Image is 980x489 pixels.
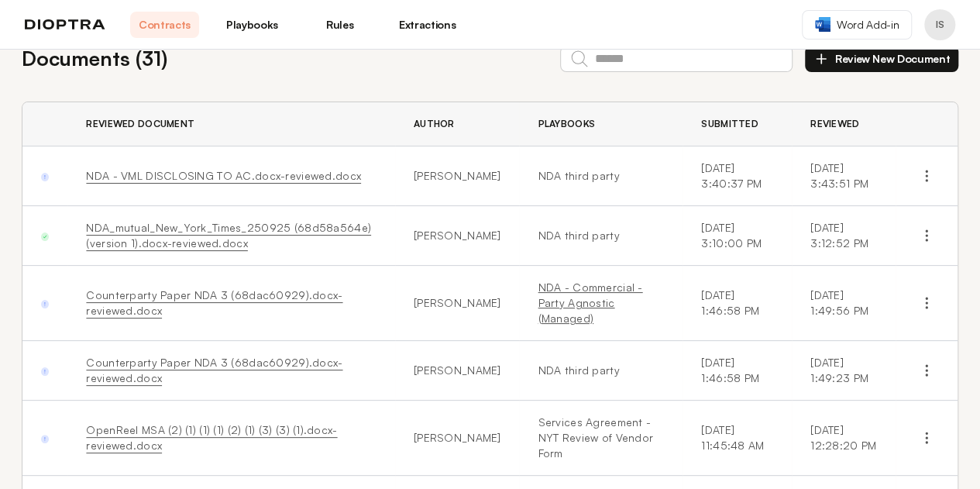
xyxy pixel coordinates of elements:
td: [DATE] 1:46:58 PM [683,266,792,341]
button: Profile menu [924,9,955,40]
img: Done [41,435,49,443]
a: NDA - VML DISCLOSING TO AC.docx-reviewed.docx [86,169,361,182]
td: [DATE] 3:40:37 PM [683,146,792,206]
a: Rules [305,12,374,38]
th: Playbooks [519,102,683,146]
img: Done [41,300,49,308]
button: Review New Document [805,46,958,72]
td: [DATE] 12:28:20 PM [792,401,896,476]
a: NDA third party [538,363,664,378]
a: OpenReel MSA (2) (1) (1) (1) (2) (1) (3) (3) (1).docx-reviewed.docx [86,423,337,452]
img: Done [41,232,49,240]
td: [PERSON_NAME] [395,146,520,206]
td: [DATE] 3:43:51 PM [792,146,896,206]
a: Word Add-in [802,10,912,40]
td: [DATE] 11:45:48 AM [683,401,792,476]
span: Word Add-in [837,17,899,33]
a: NDA third party [538,168,664,184]
a: Contracts [130,12,199,38]
img: logo [25,19,105,30]
img: Done [41,367,49,375]
td: [PERSON_NAME] [395,206,520,266]
td: [DATE] 1:49:23 PM [792,341,896,401]
td: [PERSON_NAME] [395,401,520,476]
a: Playbooks [218,12,287,38]
a: NDA third party [538,228,664,243]
th: Reviewed Document [67,102,394,146]
img: Done [41,173,49,181]
td: [DATE] 1:46:58 PM [683,341,792,401]
a: NDA - Commercial - Party Agnostic (Managed) [538,280,664,326]
td: [DATE] 1:49:56 PM [792,266,896,341]
h2: Documents ( 31 ) [22,43,167,74]
a: NDA_mutual_New_York_Times_250925 (68d58a564e) (version 1).docx-reviewed.docx [86,221,371,250]
td: [DATE] 3:10:00 PM [683,206,792,266]
th: Reviewed [792,102,896,146]
a: Extractions [393,12,462,38]
td: [PERSON_NAME] [395,341,520,401]
th: Submitted [683,102,792,146]
td: [DATE] 3:12:52 PM [792,206,896,266]
a: Services Agreement - NYT Review of Vendor Form [538,415,664,461]
a: Counterparty Paper NDA 3 (68dac60929).docx-reviewed.docx [86,356,342,384]
a: Counterparty Paper NDA 3 (68dac60929).docx-reviewed.docx [86,288,342,317]
img: word [815,17,830,32]
th: Author [395,102,520,146]
td: [PERSON_NAME] [395,266,520,341]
